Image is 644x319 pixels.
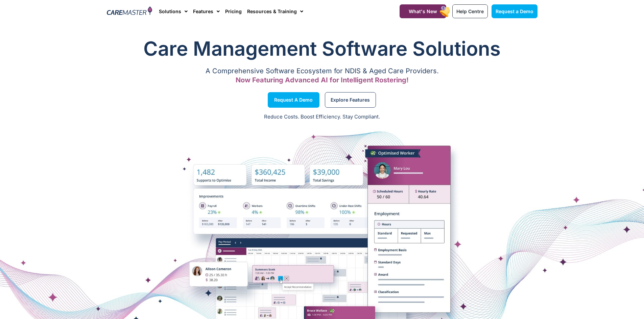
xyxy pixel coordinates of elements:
a: Explore Features [325,92,376,108]
a: Help Centre [452,4,488,18]
span: Request a Demo [496,8,533,14]
a: Request a Demo [268,92,319,108]
p: Reduce Costs. Boost Efficiency. Stay Compliant. [4,113,640,121]
span: What's New [409,8,437,14]
h1: Care Management Software Solutions [107,35,538,62]
a: What's New [400,4,446,18]
span: Help Centre [456,8,484,14]
p: A Comprehensive Software Ecosystem for NDIS & Aged Care Providers. [107,69,538,73]
a: Request a Demo [492,4,538,18]
span: Now Featuring Advanced AI for Intelligent Rostering! [236,76,409,84]
span: Explore Features [331,98,370,102]
span: Request a Demo [274,98,313,102]
img: CareMaster Logo [107,6,152,17]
